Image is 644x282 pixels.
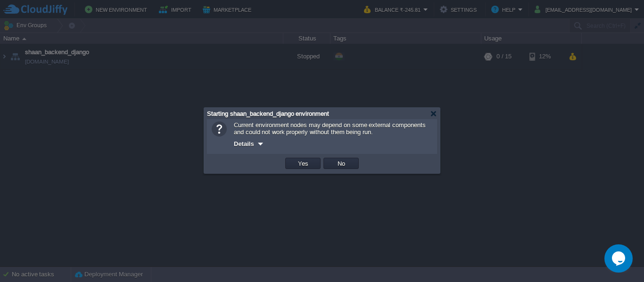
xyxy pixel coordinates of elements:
[604,244,635,273] iframe: chat widget
[234,121,426,136] span: Current environment nodes may depend on some external components and could not work properly with...
[207,110,329,117] span: Starting shaan_backend_django environment
[234,140,254,147] span: Details
[335,159,348,168] button: No
[295,159,311,168] button: Yes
